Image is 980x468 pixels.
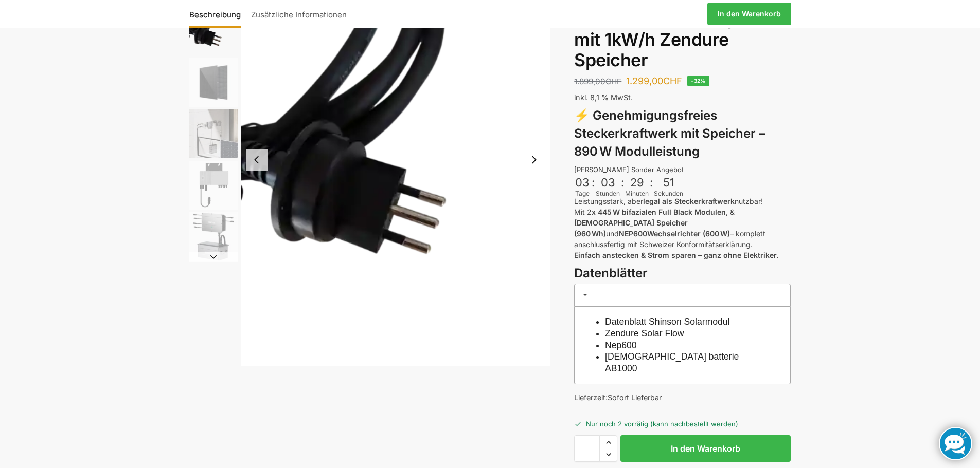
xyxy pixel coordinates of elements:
[574,218,688,238] strong: [DEMOGRAPHIC_DATA] Speicher (960 Wh)
[187,5,238,57] li: 2 / 6
[605,316,730,327] a: Datenblatt Shinson Solarmodul
[187,159,238,211] li: 5 / 6
[707,3,791,25] a: In den Warenkorb
[687,76,709,86] span: -32%
[621,176,624,196] div: :
[189,161,238,210] img: nep-microwechselrichter-600w
[574,435,600,462] input: Produktmenge
[574,77,621,86] bdi: 1.899,00
[620,435,791,462] button: In den Warenkorb
[654,189,683,198] div: Sekunden
[189,252,238,262] button: Next slide
[626,76,682,86] bdi: 1.299,00
[574,393,662,402] span: Lieferzeit:
[574,93,633,102] span: inkl. 8,1 % MwSt.
[523,149,545,171] button: Next slide
[574,107,791,160] h3: ⚡ Genehmigungsfreies Steckerkraftwerk mit Speicher – 890 W Modulleistung
[246,149,268,171] button: Previous slide
[574,189,591,198] div: Tage
[600,448,617,461] span: Reduce quantity
[605,351,739,373] a: [DEMOGRAPHIC_DATA] batterie AB1000
[574,165,791,175] div: [PERSON_NAME] Sonder Angebot
[605,77,621,86] span: CHF
[608,393,662,402] span: Sofort Lieferbar
[625,189,649,198] div: Minuten
[596,189,620,198] div: Stunden
[575,176,590,189] div: 03
[574,251,778,259] strong: Einfach anstecken & Strom sparen – ganz ohne Elektriker.
[619,229,730,238] strong: NEP600Wechselrichter (600 W)
[626,176,648,189] div: 29
[187,211,238,262] li: 6 / 6
[643,197,735,205] strong: legal als Steckerkraftwerk
[650,176,653,196] div: :
[655,176,682,189] div: 51
[605,340,637,350] a: Nep600
[187,108,238,159] li: 4 / 6
[592,176,595,196] div: :
[597,176,619,189] div: 03
[605,328,684,339] a: Zendure Solar Flow
[574,196,791,260] p: Leistungsstark, aber nutzbar! Mit 2 , & und – komplett anschlussfertig mit Schweizer Konformitäts...
[189,109,238,158] img: Zendure-solar-flow-Batteriespeicher für Balkonkraftwerke
[574,411,791,429] p: Nur noch 2 vorrätig (kann nachbestellt werden)
[189,2,246,26] a: Beschreibung
[189,212,238,261] img: Zendure-Solaflow
[189,7,238,55] img: Anschlusskabel-3meter_schweizer-stecker
[600,436,617,449] span: Increase quantity
[189,58,238,107] img: Maysun
[574,265,791,283] h3: Datenblätter
[187,57,238,108] li: 3 / 6
[246,2,352,26] a: Zusätzliche Informationen
[663,76,682,86] span: CHF
[592,208,726,216] strong: x 445 W bifazialen Full Black Modulen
